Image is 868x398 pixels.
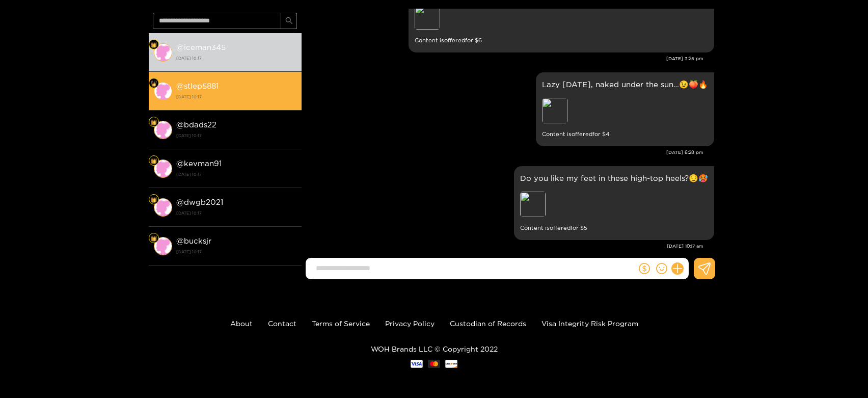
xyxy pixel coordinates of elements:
[151,197,157,203] img: Fan Level
[176,170,296,179] strong: [DATE] 10:17
[176,43,226,51] strong: @ iceman345
[151,158,157,164] img: Fan Level
[176,159,222,168] strong: @ kevman91
[151,81,157,87] img: Fan Level
[542,128,708,140] small: Content is offered for $ 4
[176,120,216,129] strong: @ bdads22
[637,261,652,276] button: dollar
[176,92,296,101] strong: [DATE] 10:17
[307,55,703,62] div: [DATE] 3:25 pm
[154,43,172,62] img: conversation
[307,243,703,250] div: [DATE] 10:17 am
[154,160,172,178] img: conversation
[541,320,638,327] a: Visa Integrity Risk Program
[151,119,157,125] img: Fan Level
[450,320,526,327] a: Custodian of Records
[268,320,296,327] a: Contact
[176,247,296,256] strong: [DATE] 10:17
[285,17,293,25] span: search
[415,35,708,46] small: Content is offered for $ 6
[154,237,172,255] img: conversation
[230,320,253,327] a: About
[536,72,714,146] div: Aug. 17, 6:28 pm
[176,236,211,245] strong: @ bucksjr
[151,42,157,48] img: Fan Level
[542,78,708,90] p: Lazy [DATE], naked under the sun…😉🍑🔥
[520,222,708,234] small: Content is offered for $ 5
[281,13,297,29] button: search
[385,320,435,327] a: Privacy Policy
[312,320,370,327] a: Terms of Service
[176,82,219,90] strong: @ stlep5881
[154,121,172,139] img: conversation
[151,235,157,242] img: Fan Level
[176,208,296,218] strong: [DATE] 10:17
[520,172,708,184] p: Do you like my feet in these high-top heels?😏🥵
[176,198,223,206] strong: @ dwgb2021
[176,54,296,63] strong: [DATE] 10:17
[639,263,650,274] span: dollar
[656,263,667,274] span: smile
[307,149,703,156] div: [DATE] 6:28 pm
[154,82,172,100] img: conversation
[514,166,714,240] div: Aug. 18, 10:17 am
[154,198,172,217] img: conversation
[176,131,296,140] strong: [DATE] 10:17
